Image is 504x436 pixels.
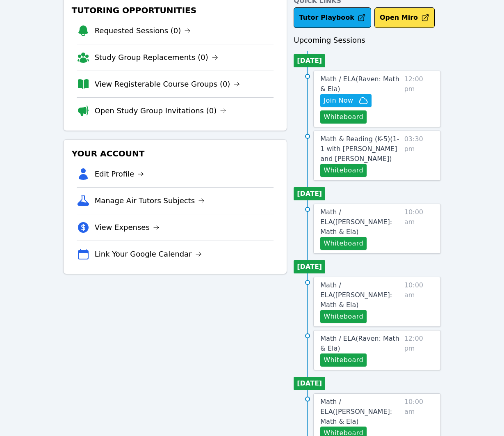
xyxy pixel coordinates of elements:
[320,335,399,352] span: Math / ELA ( Raven: Math & Ela )
[320,334,401,353] a: Math / ELA(Raven: Math & Ela)
[320,398,392,425] span: Math / ELA ( [PERSON_NAME]: Math & Ela )
[320,74,401,94] a: Math / ELA(Raven: Math & Ela)
[320,397,401,427] a: Math / ELA([PERSON_NAME]: Math & Ela)
[95,248,202,260] a: Link Your Google Calendar
[320,207,401,237] a: Math / ELA([PERSON_NAME]: Math & Ela)
[95,78,240,90] a: View Registerable Course Groups (0)
[70,3,281,18] h3: Tutoring Opportunities
[404,334,434,367] span: 12:00 pm
[95,222,160,233] a: View Expenses
[320,208,392,236] span: Math / ELA ( [PERSON_NAME]: Math & Ela )
[294,377,325,390] li: [DATE]
[320,134,401,164] a: Math & Reading (K-5)(1-1 with [PERSON_NAME] and [PERSON_NAME])
[320,94,371,107] button: Join Now
[320,110,367,124] button: Whiteboard
[374,7,435,28] button: Open Miro
[320,310,367,323] button: Whiteboard
[404,280,434,323] span: 10:00 am
[95,195,205,207] a: Manage Air Tutors Subjects
[320,281,392,309] span: Math / ELA ( [PERSON_NAME]: Math & Ela )
[95,25,191,37] a: Requested Sessions (0)
[404,207,434,250] span: 10:00 am
[320,75,399,93] span: Math / ELA ( Raven: Math & Ela )
[70,146,281,161] h3: Your Account
[320,135,399,163] span: Math & Reading (K-5) ( 1-1 with [PERSON_NAME] and [PERSON_NAME] )
[320,237,367,250] button: Whiteboard
[320,353,367,367] button: Whiteboard
[294,34,441,46] h3: Upcoming Sessions
[95,168,144,180] a: Edit Profile
[95,52,218,63] a: Study Group Replacements (0)
[95,105,227,117] a: Open Study Group Invitations (0)
[320,280,401,310] a: Math / ELA([PERSON_NAME]: Math & Ela)
[404,74,434,124] span: 12:00 pm
[320,164,367,177] button: Whiteboard
[294,260,325,273] li: [DATE]
[294,187,325,200] li: [DATE]
[294,54,325,67] li: [DATE]
[324,96,353,106] span: Join Now
[294,7,371,28] a: Tutor Playbook
[404,134,434,177] span: 03:30 pm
